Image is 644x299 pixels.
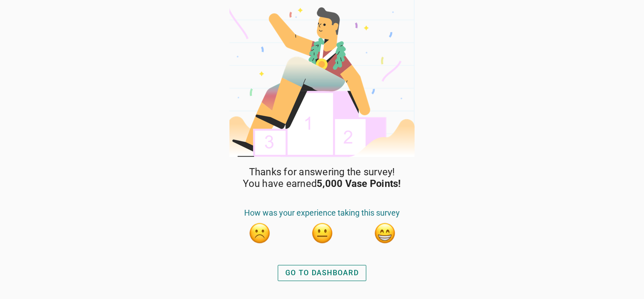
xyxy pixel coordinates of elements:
[317,178,401,189] strong: 5,000 Vase Points!
[249,166,395,178] span: Thanks for answering the survey!
[243,178,401,190] span: You have earned
[228,208,416,222] div: How was your experience taking this survey
[278,265,366,281] button: GO TO DASHBOARD
[285,268,359,278] div: GO TO DASHBOARD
